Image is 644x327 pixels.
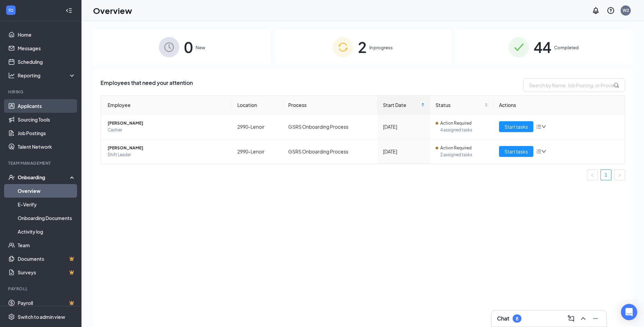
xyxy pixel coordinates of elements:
h3: Chat [497,315,509,322]
svg: Settings [8,313,15,320]
span: bars [536,124,541,129]
button: right [614,169,625,180]
svg: Notifications [592,6,600,15]
div: Hiring [8,89,74,95]
span: 44 [534,35,551,59]
th: Process [283,96,378,114]
td: GSRS Onboarding Process [283,139,378,164]
a: 1 [601,170,611,180]
th: Status [430,96,494,114]
a: Overview [18,184,76,198]
a: Talent Network [18,140,76,153]
span: 0 [184,35,193,59]
span: down [541,124,546,129]
span: In progress [369,44,393,51]
span: right [618,173,622,177]
th: Employee [101,96,232,114]
span: Action Required [440,120,472,127]
div: Reporting [18,72,76,79]
div: Payroll [8,286,74,292]
span: Completed [554,44,579,51]
svg: Minimize [591,314,600,323]
li: Next Page [614,169,625,180]
button: Start tasks [499,121,533,132]
span: down [541,149,546,154]
span: Start tasks [504,148,528,155]
svg: UserCheck [8,174,15,181]
a: Job Postings [18,126,76,140]
a: Applicants [18,99,76,113]
div: W2 [623,7,629,13]
svg: ComposeMessage [567,314,575,323]
a: Sourcing Tools [18,113,76,126]
span: 2 [358,35,367,59]
input: Search by Name, Job Posting, or Process [523,78,625,92]
span: Start Date [383,101,420,109]
span: [PERSON_NAME] [108,120,226,127]
a: Scheduling [18,55,76,69]
span: [PERSON_NAME] [108,145,226,151]
span: Start tasks [504,123,528,130]
td: 2990-Lenoir [232,114,283,139]
span: Cashier [108,127,226,133]
button: Start tasks [499,146,533,157]
th: Location [232,96,283,114]
a: Activity log [18,225,76,238]
span: bars [536,149,541,154]
div: Open Intercom Messenger [621,304,637,320]
th: Actions [494,96,625,114]
a: PayrollCrown [18,296,76,310]
a: Messages [18,41,76,55]
svg: WorkstreamLogo [7,7,14,14]
button: Minimize [590,313,601,324]
div: 8 [516,316,518,322]
button: left [587,169,598,180]
div: Team Management [8,160,74,166]
span: 2 assigned tasks [440,151,488,158]
svg: Collapse [66,7,72,14]
td: GSRS Onboarding Process [283,114,378,139]
button: ComposeMessage [566,313,576,324]
span: left [590,173,594,177]
h1: Overview [93,5,132,16]
span: Action Required [440,145,472,151]
button: ChevronUp [578,313,589,324]
span: Status [436,101,483,109]
a: Team [18,238,76,252]
span: Employees that need your attention [100,78,193,92]
a: DocumentsCrown [18,252,76,266]
li: Previous Page [587,169,598,180]
div: [DATE] [383,123,425,130]
div: [DATE] [383,148,425,155]
span: 4 assigned tasks [440,127,488,133]
svg: Analysis [8,72,15,79]
td: 2990-Lenoir [232,139,283,164]
span: Shift Leader [108,151,226,158]
svg: ChevronUp [579,314,587,323]
a: E-Verify [18,198,76,211]
span: New [196,44,205,51]
svg: QuestionInfo [607,6,615,15]
div: Switch to admin view [18,313,65,320]
a: SurveysCrown [18,266,76,279]
div: Onboarding [18,174,70,181]
a: Onboarding Documents [18,211,76,225]
a: Home [18,28,76,41]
